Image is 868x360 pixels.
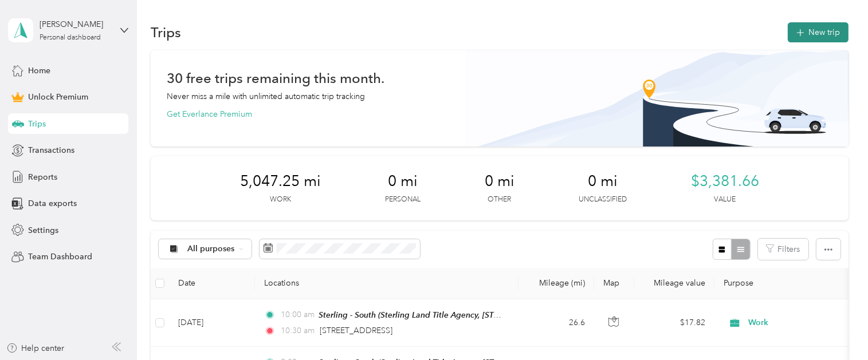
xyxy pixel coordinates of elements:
span: 0 mi [388,172,418,191]
h1: 30 free trips remaining this month. [167,72,384,84]
th: Date [169,268,255,299]
span: 0 mi [485,172,514,191]
h1: Trips [151,26,181,38]
p: Unclassified [579,195,627,205]
th: Mileage value [634,268,714,299]
span: Team Dashboard [28,251,92,263]
button: Help center [6,342,65,354]
button: New trip [788,22,849,42]
div: Personal dashboard [40,34,101,41]
span: 10:30 am [281,325,315,337]
span: All purposes [187,245,235,253]
th: Map [594,268,634,299]
td: $17.82 [634,299,714,347]
th: Locations [255,268,519,299]
th: Mileage (mi) [519,268,594,299]
span: Trips [28,118,46,130]
td: [DATE] [169,299,255,347]
span: 0 mi [588,172,618,191]
p: Other [488,195,511,205]
span: $3,381.66 [691,172,759,191]
p: Work [270,195,291,205]
span: 5,047.25 mi [240,172,321,191]
span: Settings [28,224,58,236]
td: 26.6 [519,299,594,347]
img: Banner [465,50,849,147]
button: Get Everlance Premium [167,108,252,120]
div: [PERSON_NAME] [40,18,111,30]
span: [STREET_ADDRESS] [320,326,392,335]
span: Work [748,317,853,329]
span: Home [28,65,50,77]
iframe: Everlance-gr Chat Button Frame [804,296,868,360]
p: Personal [385,195,421,205]
button: Filters [758,239,808,260]
span: Transactions [28,144,74,156]
span: Unlock Premium [28,91,88,103]
span: Data exports [28,197,77,209]
p: Never miss a mile with unlimited automatic trip tracking [167,90,365,102]
span: 10:00 am [281,308,313,321]
p: Value [714,195,736,205]
span: Sterling - South (Sterling Land Title Agency, [STREET_ADDRESS][US_STATE] , [GEOGRAPHIC_DATA], [GE... [319,310,769,320]
span: Reports [28,171,57,183]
